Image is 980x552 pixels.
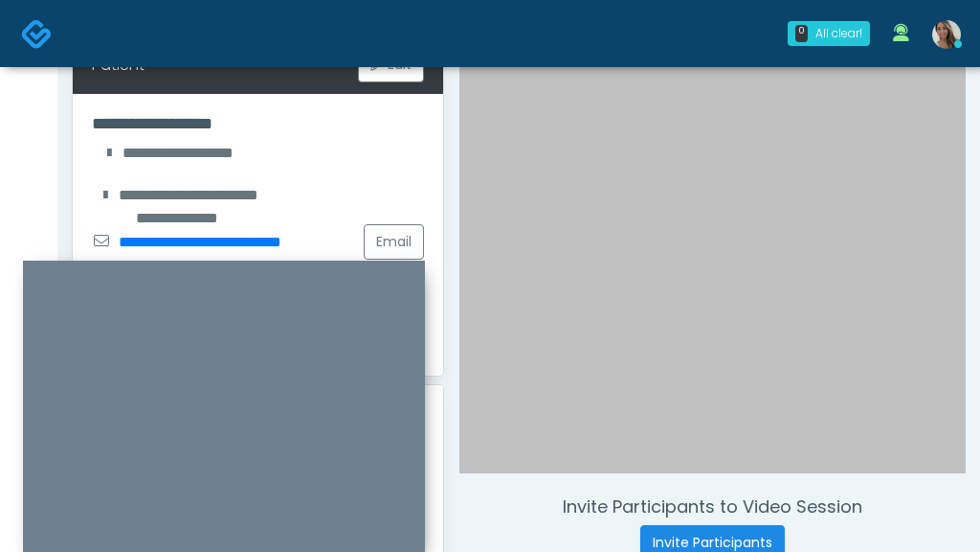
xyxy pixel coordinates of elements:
[21,18,53,50] img: Docovia
[815,25,862,42] div: All clear!
[932,20,961,49] img: Samantha Ly
[795,25,808,42] div: 0
[776,13,881,54] a: 0 All clear!
[15,8,73,65] button: Open LiveChat chat widget
[364,224,424,260] a: Email
[459,496,966,517] h4: Invite Participants to Video Session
